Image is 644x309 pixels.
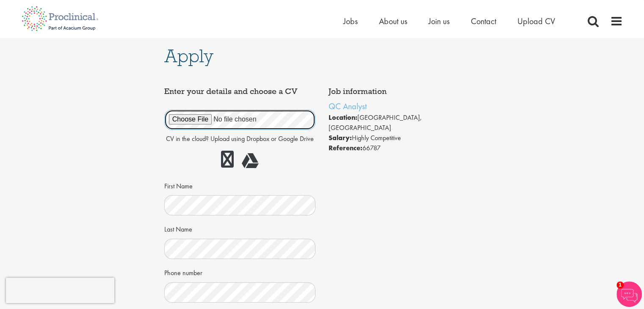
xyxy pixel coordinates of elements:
[164,44,213,67] span: Apply
[164,265,202,278] label: Phone number
[6,278,114,303] iframe: reCAPTCHA
[329,87,480,96] h4: Job information
[329,113,357,122] strong: Location:
[329,143,480,153] li: 66787
[329,133,352,142] strong: Salary:
[379,16,407,27] a: About us
[329,101,367,112] a: QC Analyst
[616,281,624,289] span: 1
[616,281,642,307] img: Chatbot
[517,16,555,27] a: Upload CV
[471,16,496,27] a: Contact
[164,134,316,144] p: CV in the cloud? Upload using Dropbox or Google Drive
[343,16,358,27] a: Jobs
[164,87,316,96] h4: Enter your details and choose a CV
[329,113,480,133] li: [GEOGRAPHIC_DATA], [GEOGRAPHIC_DATA]
[164,179,193,191] label: First Name
[164,222,192,235] label: Last Name
[329,133,480,143] li: Highly Competitive
[428,16,450,27] a: Join us
[329,143,362,152] strong: Reference:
